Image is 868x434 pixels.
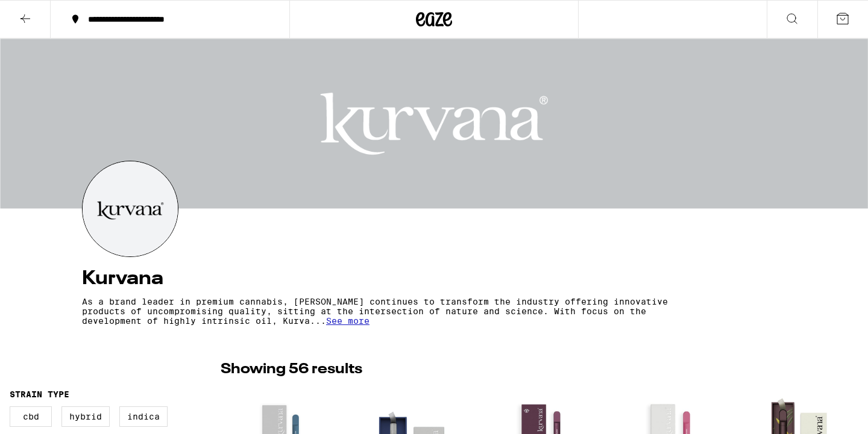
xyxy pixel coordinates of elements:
legend: Strain Type [10,389,69,399]
p: As a brand leader in premium cannabis, [PERSON_NAME] continues to transform the industry offering... [82,297,680,326]
label: Hybrid [61,406,110,427]
img: Kurvana logo [83,161,178,256]
p: Showing 56 results [221,359,362,380]
label: CBD [10,406,52,427]
label: Indica [119,406,168,427]
span: See more [326,316,370,326]
h4: Kurvana [82,269,786,288]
